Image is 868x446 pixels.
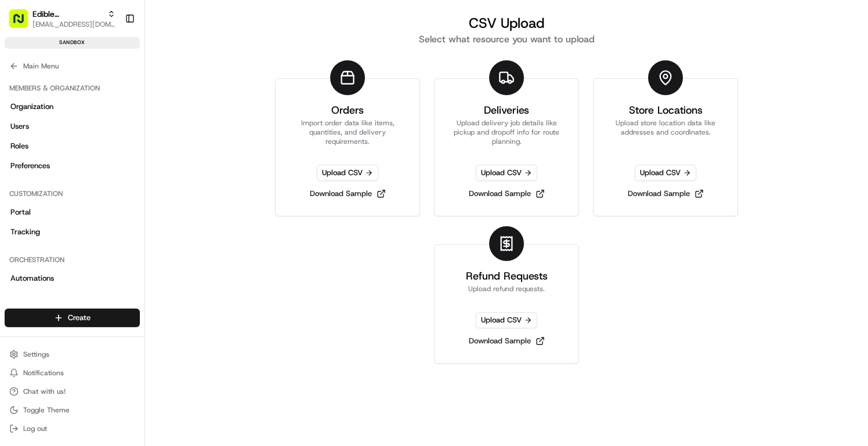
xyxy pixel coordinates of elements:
[476,165,537,181] span: Upload CSV
[464,186,549,202] a: Download Sample
[5,5,120,32] button: Edible Arrangements API Sandbox[EMAIL_ADDRESS][DOMAIN_NAME]
[5,383,140,400] button: Chat with us!
[468,284,545,293] p: Upload refund requests.
[305,186,390,202] a: Download Sample
[23,405,70,415] span: Toggle Theme
[635,165,696,181] span: Upload CSV
[5,223,140,241] a: Tracking
[5,346,140,362] button: Settings
[68,313,91,323] span: Create
[10,121,29,132] span: Users
[23,424,47,433] span: Log out
[23,368,64,378] span: Notifications
[434,244,579,364] a: Refund RequestsUpload refund requests.Upload CSVDownload Sample
[5,269,140,288] a: Automations
[5,184,140,203] div: Customization
[5,117,140,136] a: Users
[449,118,565,146] p: Upload delivery job details like pickup and dropoff info for route planning.
[5,203,140,222] a: Portal
[10,273,54,284] span: Automations
[10,227,40,237] span: Tracking
[32,20,115,29] button: [EMAIL_ADDRESS][DOMAIN_NAME]
[5,402,140,418] button: Toggle Theme
[10,101,53,112] span: Organization
[5,37,140,49] div: sandbox
[10,207,31,217] span: Portal
[10,141,28,151] span: Roles
[261,14,753,32] h1: CSV Upload
[484,102,529,118] h3: Deliveries
[464,333,549,349] a: Download Sample
[5,79,140,97] div: Members & Organization
[10,161,50,171] span: Preferences
[5,365,140,381] button: Notifications
[23,61,59,71] span: Main Menu
[290,118,406,146] p: Import order data like items, quantities, and delivery requirements.
[434,78,579,216] a: DeliveriesUpload delivery job details like pickup and dropoff info for route planning.Upload CSVD...
[317,165,378,181] span: Upload CSV
[5,309,140,327] button: Create
[32,8,103,20] button: Edible Arrangements API Sandbox
[23,350,49,359] span: Settings
[5,420,140,437] button: Log out
[5,97,140,116] a: Organization
[331,102,364,118] h3: Orders
[5,137,140,155] a: Roles
[607,118,724,146] p: Upload store location data like addresses and coordinates.
[261,32,753,46] h2: Select what resource you want to upload
[466,268,548,284] h3: Refund Requests
[593,78,738,216] a: Store LocationsUpload store location data like addresses and coordinates.Upload CSVDownload Sample
[5,157,140,175] a: Preferences
[5,58,140,74] button: Main Menu
[275,78,420,216] a: OrdersImport order data like items, quantities, and delivery requirements.Upload CSVDownload Sample
[5,251,140,269] div: Orchestration
[23,387,66,396] span: Chat with us!
[623,186,708,202] a: Download Sample
[629,102,703,118] h3: Store Locations
[476,312,537,328] span: Upload CSV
